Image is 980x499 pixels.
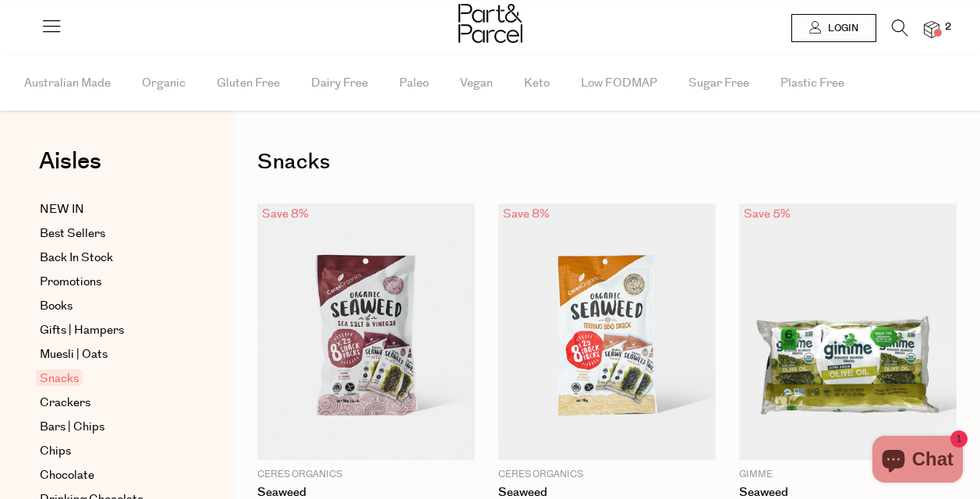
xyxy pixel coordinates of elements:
[257,203,475,460] img: Seaweed
[581,56,657,111] span: Low FODMAP
[40,273,101,292] span: Promotions
[217,56,280,111] span: Gluten Free
[868,436,968,487] inbox-online-store-chat: Shopify online store chat
[941,20,955,34] span: 2
[40,466,182,485] a: Chocolate
[40,321,124,340] span: Gifts | Hampers
[40,394,182,412] a: Crackers
[40,442,182,461] a: Chips
[40,418,104,437] span: Bars | Chips
[460,56,493,111] span: Vegan
[498,203,716,460] img: Seaweed
[40,442,71,461] span: Chips
[40,225,105,243] span: Best Sellers
[40,200,84,219] span: NEW IN
[924,21,939,37] a: 2
[688,56,749,111] span: Sugar Free
[142,56,186,111] span: Organic
[311,56,368,111] span: Dairy Free
[40,394,90,412] span: Crackers
[40,466,94,485] span: Chocolate
[40,345,108,364] span: Muesli | Oats
[257,144,957,180] h1: Snacks
[257,468,475,482] p: Ceres Organics
[40,418,182,437] a: Bars | Chips
[40,345,182,364] a: Muesli | Oats
[780,56,844,111] span: Plastic Free
[40,225,182,243] a: Best Sellers
[524,56,550,111] span: Keto
[739,203,957,460] img: Seaweed
[24,56,111,111] span: Australian Made
[40,249,182,267] a: Back In Stock
[498,203,554,225] div: Save 8%
[40,200,182,219] a: NEW IN
[39,150,101,189] a: Aisles
[36,370,83,386] span: Snacks
[498,468,716,482] p: Ceres Organics
[39,144,101,179] span: Aisles
[739,203,795,225] div: Save 5%
[40,249,113,267] span: Back In Stock
[739,468,957,482] p: Gimme
[40,297,182,316] a: Books
[824,22,858,35] span: Login
[399,56,429,111] span: Paleo
[40,273,182,292] a: Promotions
[458,4,522,43] img: Part&Parcel
[257,203,313,225] div: Save 8%
[40,370,182,388] a: Snacks
[791,14,876,42] a: Login
[40,321,182,340] a: Gifts | Hampers
[40,297,73,316] span: Books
